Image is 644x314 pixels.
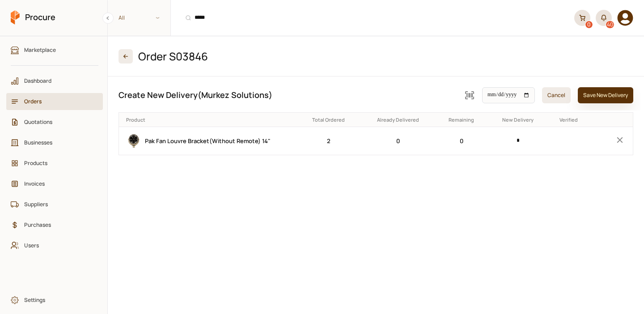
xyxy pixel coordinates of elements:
td: 0 [436,127,487,155]
span: All [108,10,170,25]
span: Dashboard [24,76,91,85]
span: Users [24,241,91,250]
a: Dashboard [6,72,103,89]
a: Marketplace [6,42,103,59]
span: Quotations [24,118,91,126]
a: Purchases [6,216,103,233]
span: Pak Fan Louvre Bracket(Without Remote) 14" [145,137,271,145]
span: Settings [24,296,91,304]
input: Products, Businesses, Users, Suppliers, Orders, and Purchases [176,7,569,29]
a: Businesses [6,134,103,151]
span: Products [24,159,91,167]
input: 2 Items [494,137,542,145]
th: Remaining [436,113,487,127]
a: Settings [6,292,103,309]
a: 0 [574,10,590,26]
a: Pak Fan Louvre Bracket(Without Remote) 14" [126,133,295,149]
button: Save New Delivery [578,87,633,103]
span: Purchases [24,221,91,229]
td: 0 [360,127,436,155]
th: Already Delivered [360,113,436,127]
span: Suppliers [24,200,91,208]
div: 40 [606,21,614,28]
a: Suppliers [6,196,103,213]
a: Users [6,237,103,254]
th: Product [119,113,298,127]
td: 2 [298,127,360,155]
h2: Create New Delivery ( Murkez Solutions ) [119,89,455,101]
span: All [119,13,125,22]
h2: Order S03846 [138,49,208,64]
span: Orders [24,97,91,106]
button: Cancel [542,87,571,103]
th: Verified [549,113,588,127]
th: Total Ordered [298,113,360,127]
button: 40 [596,10,612,26]
span: Businesses [24,138,91,147]
span: Invoices [24,179,91,188]
a: Quotations [6,114,103,131]
th: New Delivery [487,113,549,127]
div: 0 [585,21,593,28]
a: Products [6,155,103,172]
span: Marketplace [24,46,91,54]
a: Invoices [6,175,103,192]
span: Procure [25,12,55,23]
a: Orders [6,93,103,110]
a: Procure [11,10,55,25]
